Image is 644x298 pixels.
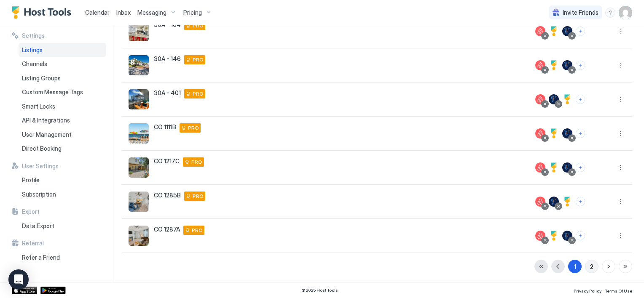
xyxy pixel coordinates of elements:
[615,197,625,207] button: More options
[19,57,106,71] a: Channels
[22,103,55,110] span: Smart Locks
[116,8,131,17] a: Inbox
[137,9,166,16] span: Messaging
[615,60,625,70] div: menu
[129,157,149,178] div: listing image
[22,60,47,68] span: Channels
[615,60,625,70] button: More options
[193,90,204,98] span: PRO
[615,162,625,173] button: More options
[576,197,585,206] button: Connect channels
[12,6,75,19] a: Host Tools Logo
[563,9,598,16] span: Invite Friends
[192,226,203,234] span: PRO
[154,123,176,131] span: CO 1111B
[19,128,106,142] a: User Management
[615,94,625,104] button: More options
[154,157,180,165] span: CO 1217C
[19,219,106,233] a: Data Export
[615,197,625,207] div: menu
[19,43,106,57] a: Listings
[19,71,106,85] a: Listing Groups
[22,117,70,124] span: API & Integrations
[19,173,106,187] a: Profile
[590,262,593,271] div: 2
[615,26,625,36] div: menu
[129,123,149,144] div: listing image
[22,239,44,247] span: Referral
[85,9,110,16] span: Calendar
[605,288,632,293] span: Terms Of Use
[574,262,576,271] div: 1
[605,8,615,18] div: menu
[576,61,585,70] button: Connect channels
[129,226,149,246] div: listing image
[22,46,43,54] span: Listings
[19,85,106,99] a: Custom Message Tags
[574,288,601,293] span: Privacy Policy
[22,191,56,198] span: Subscription
[154,192,181,199] span: CO 1285B
[615,26,625,36] button: More options
[22,254,60,261] span: Refer a Friend
[22,208,40,216] span: Export
[129,55,149,75] div: listing image
[22,131,72,138] span: User Management
[22,74,61,82] span: Listing Groups
[8,269,29,290] div: Open Intercom Messenger
[154,89,181,97] span: 30A - 401
[40,287,66,294] a: Google Play Store
[193,22,204,29] span: PRO
[605,286,632,295] a: Terms Of Use
[183,9,202,16] span: Pricing
[615,231,625,241] div: menu
[585,260,598,273] button: 2
[19,250,106,265] a: Refer a Friend
[19,141,106,156] a: Direct Booking
[22,162,59,170] span: User Settings
[22,32,45,40] span: Settings
[615,162,625,173] div: menu
[191,158,202,166] span: PRO
[193,56,204,64] span: PRO
[22,222,54,230] span: Data Export
[576,163,585,172] button: Connect channels
[22,145,62,152] span: Direct Booking
[129,192,149,212] div: listing image
[193,192,204,200] span: PRO
[129,21,149,41] div: listing image
[12,287,37,294] a: App Store
[576,27,585,36] button: Connect channels
[615,231,625,241] button: More options
[85,8,110,17] a: Calendar
[615,128,625,138] button: More options
[615,94,625,104] div: menu
[19,187,106,202] a: Subscription
[154,55,181,63] span: 30A - 146
[116,9,131,16] span: Inbox
[568,260,582,273] button: 1
[22,176,40,184] span: Profile
[576,231,585,240] button: Connect channels
[574,286,601,295] a: Privacy Policy
[19,99,106,114] a: Smart Locks
[19,113,106,128] a: API & Integrations
[576,95,585,104] button: Connect channels
[576,129,585,138] button: Connect channels
[129,89,149,109] div: listing image
[22,88,83,96] span: Custom Message Tags
[301,287,338,293] span: © 2025 Host Tools
[188,124,199,132] span: PRO
[615,128,625,138] div: menu
[154,226,180,233] span: CO 1287A
[619,6,632,19] div: User profile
